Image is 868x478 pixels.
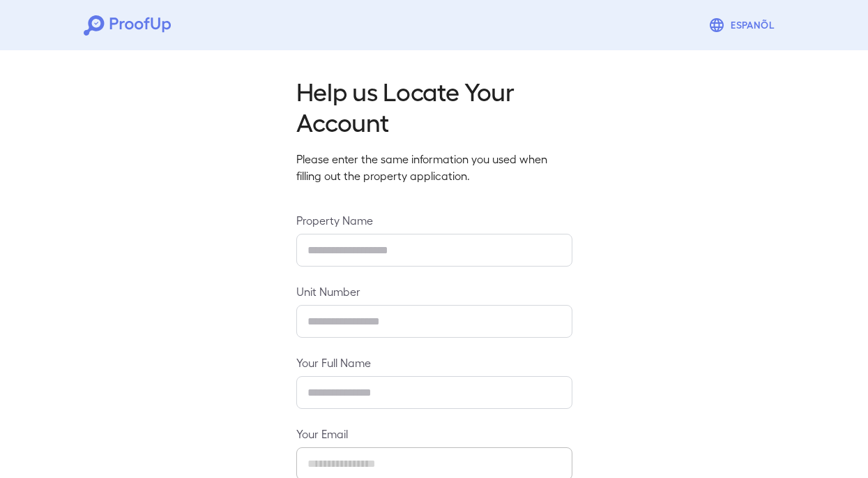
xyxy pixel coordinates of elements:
[296,426,572,442] label: Your Email
[296,75,572,137] h2: Help us Locate Your Account
[296,151,572,184] p: Please enter the same information you used when filling out the property application.
[703,11,784,39] button: Espanõl
[296,283,572,299] label: Unit Number
[296,354,572,371] label: Your Full Name
[296,212,572,228] label: Property Name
